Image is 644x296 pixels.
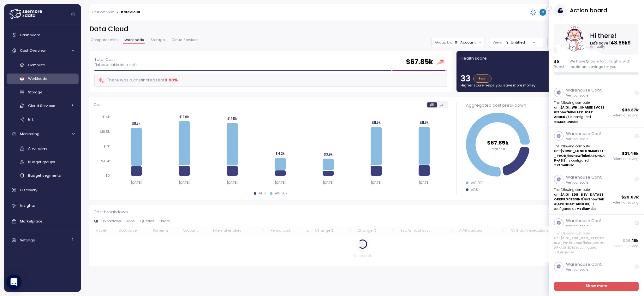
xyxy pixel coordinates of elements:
tspan: $3.5k [101,159,110,163]
span: Queries [140,219,154,223]
tspan: [DATE] [323,181,334,185]
span: Users [159,219,170,223]
span: 5 [586,59,588,64]
div: Aggregated cost breakdown [466,102,631,109]
span: Compute [28,62,45,68]
tspan: [DATE] [179,181,190,185]
tspan: $11.6k [420,121,428,125]
span: Insights [20,203,35,208]
p: Potential saving [613,157,639,161]
p: Vertical scale [566,93,602,98]
strong: ARCHCAP-AIGIEDR [558,202,590,206]
h3: Action board [570,6,607,14]
tspan: [DATE] [227,181,238,185]
h2: $ 67.85k [406,57,433,67]
p: Warehouse Conf. [566,87,602,93]
tspan: $14k [102,115,110,119]
img: 68790ce639d2d68da1992664.PNG [530,9,537,15]
a: Budget segments [7,170,79,181]
p: Potential saving [613,113,639,118]
div: AIGIEDR [275,191,288,196]
span: Storage [28,90,42,95]
tspan: $11.5k [372,121,380,125]
a: Marketplace [7,215,79,228]
button: Filter [547,38,583,47]
p: View : [492,40,502,45]
p: $ 31.46k [622,151,639,157]
tspan: $11.3k [132,121,140,126]
span: Marketplace [20,219,42,224]
p: Vertical scale [566,137,602,141]
a: Cost overview [92,11,114,14]
p: Higher score helps you save more money [461,83,632,88]
a: Cost Overview [7,44,79,57]
tspan: $7k [104,145,110,149]
p: Warehouse Conf. [566,174,602,181]
a: Anomalies [7,143,79,154]
span: Workflows [103,219,121,223]
tspan: $10.5k [100,130,110,134]
tspan: Total cost [490,147,505,151]
span: Budget groups [28,159,55,164]
p: Group by: [435,40,452,45]
p: Cost breakdown [93,209,632,215]
tspan: $12.5k [227,117,237,121]
div: Account [460,40,476,45]
p: Warehouse Conf. [566,218,602,224]
span: Storage [151,38,165,42]
p: $ 38.37k [622,107,639,113]
text: Let's save [591,39,631,46]
tspan: $4.2k [276,151,285,156]
span: Compute units [91,38,118,42]
div: AIGIEDR [471,181,484,185]
img: de4a9f489418ca12fca175c3ddc69500 [540,9,546,15]
p: Flat vs variable data costs [94,63,137,67]
span: All [93,220,98,223]
a: Warehouse Conf.Vertical scaleThe following compute unit(AIGI_EDR_STG_REPORTING_WH)inSnowflake(ARC... [549,215,644,258]
p: $ 29.67k [622,194,639,200]
a: Storage [7,87,79,98]
p: Saved [554,64,564,69]
a: Workloads [7,74,79,84]
p: The following compute unit in ( ) is configured as size [554,100,605,124]
span: Monitoring [20,131,39,136]
div: Fair [473,74,492,83]
strong: (VDWH_LONDONMARKET_PROD) [554,149,604,158]
a: Show more [554,282,639,291]
div: We have low effort insights with maximum savings for you [569,59,639,69]
span: Discovery [20,187,37,192]
tspan: $3.9k [324,152,332,157]
div: There was a cost increase of [98,77,178,84]
div: Data cloud [121,11,140,14]
span: Settings [20,238,35,243]
a: Cloud Services [7,100,79,111]
a: Budget groups [7,157,79,167]
text: Annually [591,45,605,49]
strong: ARCHCAP-AIGIEDR [554,110,595,119]
strong: Snowflake [554,197,604,206]
span: Cloud Services [28,103,55,108]
p: Vertical scale [566,224,602,228]
tspan: [DATE] [419,181,430,185]
span: Workloads [124,38,144,42]
p: Warehouse Conf. [566,261,602,268]
a: ETL [7,114,79,124]
strong: ARCHCAP-AEIS [554,154,605,163]
div: Open Intercom Messenger [6,275,21,290]
div: AEIS [259,191,266,196]
tspan: $12.9k [179,115,189,119]
strong: Medium [558,120,572,124]
span: Workloads [28,76,47,81]
a: Discovery [7,184,79,196]
div: > [116,10,118,15]
span: Cost Overview [20,48,45,53]
p: 33 [461,74,471,83]
span: Anomalies [28,146,48,151]
a: Warehouse Conf.Vertical scaleThe following compute unit(AIGI_EDR_DEV_DATASTOREPROCESSING)inSnowfl... [549,171,644,215]
tspan: [DATE] [371,181,382,185]
a: Monitoring [7,127,79,140]
a: Compute [7,60,79,70]
span: Budget segments [28,173,61,178]
tspan: [DATE] [275,181,286,185]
